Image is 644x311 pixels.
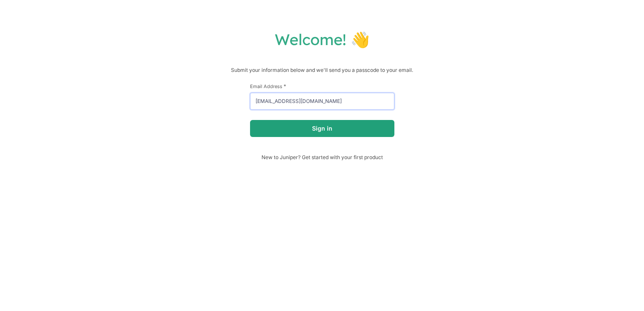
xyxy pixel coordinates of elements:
input: email@example.com [250,93,394,110]
h1: Welcome! 👋 [8,30,636,49]
label: Email Address [250,83,394,89]
span: This field is required. [284,83,286,89]
button: Sign in [250,120,394,137]
span: New to Juniper? Get started with your first product [250,154,394,160]
p: Submit your information below and we'll send you a passcode to your email. [8,66,636,74]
